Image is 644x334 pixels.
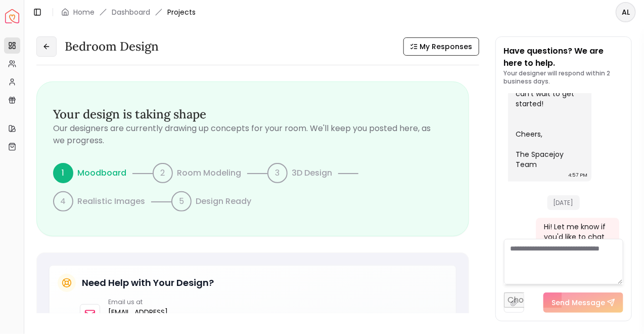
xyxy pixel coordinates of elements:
a: [EMAIL_ADDRESS][DOMAIN_NAME] [108,306,168,330]
nav: breadcrumb [61,7,196,17]
p: Room Modeling [177,167,241,179]
div: 1 [53,163,73,183]
p: Moodboard [77,167,126,179]
p: Realistic Images [77,195,145,207]
span: Projects [167,7,196,17]
h3: Bedroom design [65,38,159,55]
div: 2 [153,163,173,183]
div: 5 [171,191,192,212]
a: Spacejoy [5,9,19,23]
p: Your designer will respond within 2 business days. [504,69,624,86]
div: 3 [267,163,288,183]
img: Spacejoy Logo [5,9,19,23]
p: Have questions? We are here to help. [504,45,624,69]
div: Hi! Let me know if you'd like to chat about this project [544,222,609,253]
p: Email us at [108,298,168,306]
p: Design Ready [196,195,251,207]
p: 3D Design [292,167,332,179]
p: Our designers are currently drawing up concepts for your room. We'll keep you posted here, as we ... [53,122,452,147]
span: [DATE] [547,195,580,210]
button: My Responses [403,37,479,56]
button: AL [616,2,636,22]
div: 4:57 PM [568,171,587,181]
h5: Need Help with Your Design? [82,276,214,290]
h3: Your design is taking shape [53,106,452,122]
span: AL [617,3,635,21]
div: 4 [53,191,73,212]
a: Home [73,7,95,17]
span: My Responses [420,41,473,52]
a: Dashboard [112,7,150,17]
